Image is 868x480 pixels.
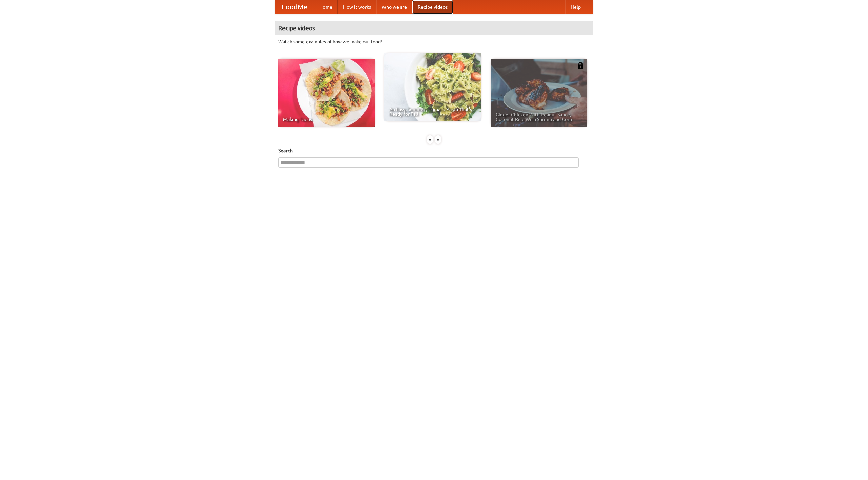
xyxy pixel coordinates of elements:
div: » [435,135,441,144]
img: 483408.png [577,62,584,69]
span: Making Tacos [283,117,370,122]
h5: Search [278,147,590,154]
a: An Easy, Summery Tomato Pasta That's Ready for Fall [384,53,481,121]
h4: Recipe videos [275,21,593,35]
a: FoodMe [275,0,314,14]
a: Who we are [376,0,412,14]
a: Help [565,0,586,14]
span: An Easy, Summery Tomato Pasta That's Ready for Fall [389,107,476,116]
p: Watch some examples of how we make our food! [278,38,590,45]
a: Home [314,0,338,14]
a: Recipe videos [412,0,453,14]
a: Making Tacos [278,59,375,127]
div: « [427,135,433,144]
a: How it works [338,0,376,14]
